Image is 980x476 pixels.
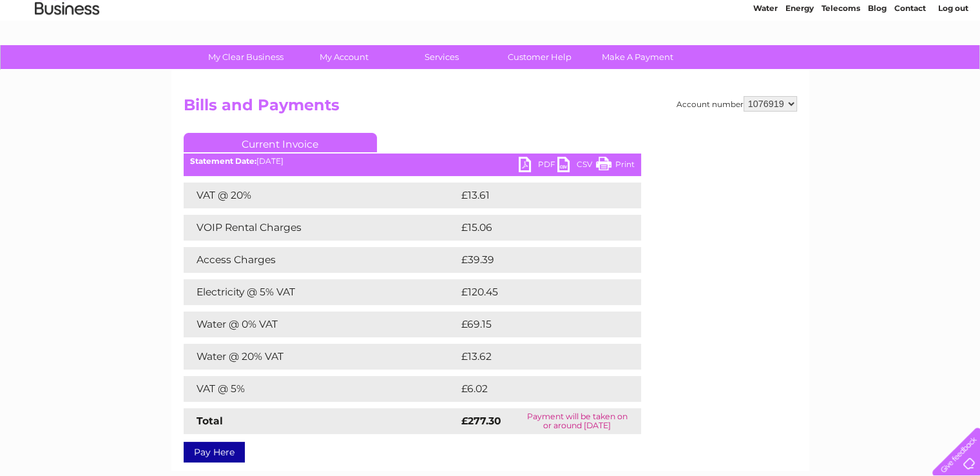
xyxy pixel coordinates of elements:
td: VOIP Rental Charges [184,215,458,241]
b: Statement Date: [190,156,256,166]
strong: £277.30 [461,415,501,427]
a: Pay Here [184,442,245,462]
a: Make A Payment [584,45,691,69]
div: Account number [677,96,797,112]
strong: Total [197,415,223,427]
a: My Account [291,45,397,69]
td: Payment will be taken on or around [DATE] [513,408,640,434]
a: 0333 014 3131 [737,6,826,23]
td: £13.62 [458,344,614,370]
a: Log out [937,55,968,64]
a: Print [596,157,635,175]
img: logo.png [34,34,100,73]
td: Water @ 20% VAT [184,344,458,370]
td: Access Charges [184,247,458,273]
a: Customer Help [486,45,593,69]
h2: Bills and Payments [184,96,797,121]
td: VAT @ 5% [184,376,458,402]
td: £15.06 [458,215,614,241]
a: CSV [557,157,596,175]
a: Water [753,55,778,64]
a: Energy [785,55,814,64]
a: Blog [868,55,887,64]
td: £69.15 [458,312,614,337]
a: Services [389,45,495,69]
td: £120.45 [458,279,617,305]
a: Contact [894,55,926,64]
td: £13.61 [458,183,613,208]
td: £6.02 [458,376,611,402]
a: Telecoms [821,55,860,64]
td: VAT @ 20% [184,183,458,208]
td: Water @ 0% VAT [184,312,458,337]
div: [DATE] [184,157,641,166]
div: Clear Business is a trading name of Verastar Limited (registered in [GEOGRAPHIC_DATA] No. 3667643... [186,7,795,63]
a: PDF [519,157,557,175]
td: £39.39 [458,247,615,273]
td: Electricity @ 5% VAT [184,279,458,305]
a: My Clear Business [193,45,299,69]
a: Current Invoice [184,133,377,152]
